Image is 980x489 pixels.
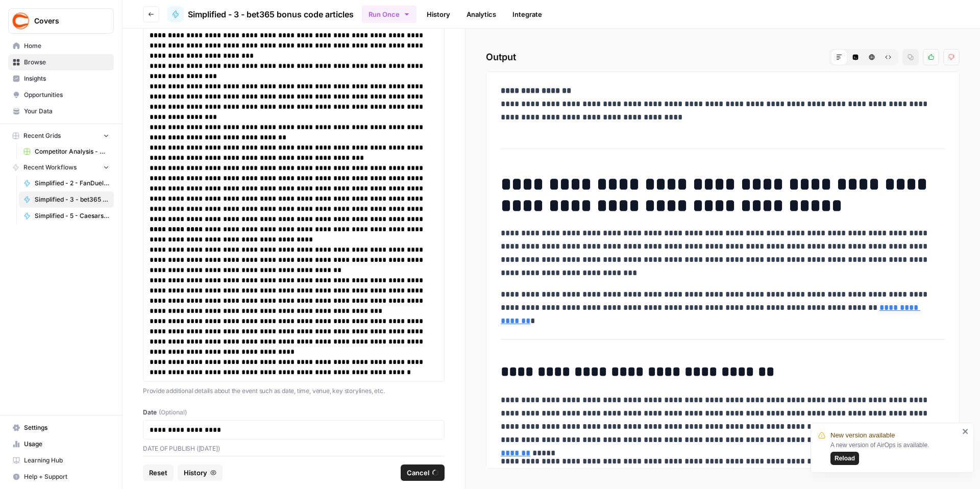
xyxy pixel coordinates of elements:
a: Simplified - 3 - bet365 bonus code articles [19,191,114,208]
button: Recent Grids [8,128,114,143]
span: Recent Workflows [23,163,77,172]
a: History [421,6,456,22]
button: Recent Workflows [8,160,114,175]
span: Reset [149,468,167,478]
span: Browse [24,58,109,67]
span: Insights [24,74,109,83]
button: Cancel [401,464,445,481]
button: Help + Support [8,469,114,485]
p: DATE OF PUBLISH ([DATE]) [143,444,445,454]
span: Covers [34,16,96,26]
label: Date [143,408,445,417]
a: Learning Hub [8,452,114,469]
span: Cancel [407,468,429,478]
span: Help + Support [24,472,109,481]
span: Usage [24,439,109,449]
a: Insights [8,70,114,87]
a: Your Data [8,103,114,119]
button: Reset [143,464,174,481]
a: Settings [8,420,114,436]
span: Recent Grids [23,131,61,140]
a: Integrate [506,6,548,22]
a: Simplified - 5 - Caesars Sportsbook promo code articles [19,208,114,224]
button: Run Once [362,6,416,23]
a: Opportunities [8,87,114,103]
button: close [962,427,969,435]
span: Simplified - 3 - bet365 bonus code articles [188,8,354,20]
span: Competitor Analysis - URL Specific Grid [35,147,109,156]
span: Home [24,41,109,51]
span: Opportunities [24,90,109,100]
a: Analytics [460,6,502,22]
a: Usage [8,436,114,452]
span: Simplified - 5 - Caesars Sportsbook promo code articles [35,211,109,221]
span: History [184,468,207,478]
span: Simplified - 3 - bet365 bonus code articles [35,195,109,204]
span: Settings [24,423,109,432]
img: Covers Logo [12,12,30,30]
button: History [178,464,223,481]
div: A new version of AirOps is available. [830,441,959,465]
a: Simplified - 3 - bet365 bonus code articles [167,6,354,22]
a: Simplified - 2 - FanDuel promo code articles [19,175,114,191]
span: (Optional) [159,408,187,417]
button: Workspace: Covers [8,8,114,34]
button: Reload [830,452,859,465]
a: Home [8,38,114,54]
span: Reload [835,454,855,463]
span: New version available [830,430,895,441]
span: Your Data [24,107,109,116]
p: Provide additional details about the event such as date, time, venue, key storylines, etc. [143,386,445,396]
a: Competitor Analysis - URL Specific Grid [19,143,114,160]
h2: Output [486,49,960,65]
span: Learning Hub [24,456,109,465]
span: Simplified - 2 - FanDuel promo code articles [35,179,109,188]
a: Browse [8,54,114,70]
